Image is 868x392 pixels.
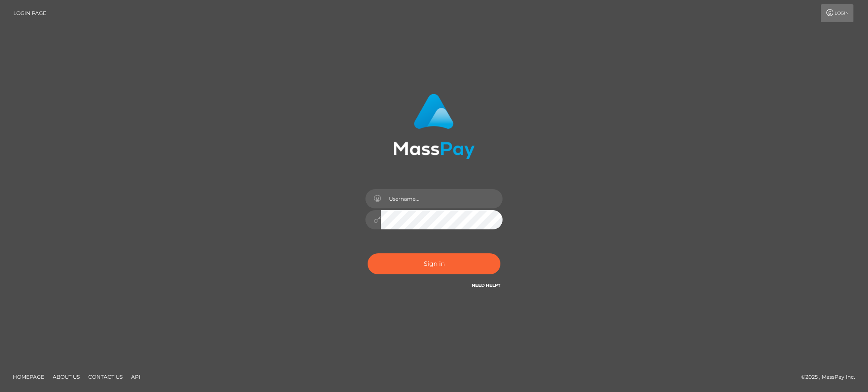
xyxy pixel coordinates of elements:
div: © 2025 , MassPay Inc. [801,372,862,382]
a: About Us [49,370,83,383]
a: Login Page [13,4,46,22]
a: Need Help? [472,282,500,288]
a: Contact Us [85,370,126,383]
a: Homepage [9,370,48,383]
input: Username... [381,189,503,208]
button: Sign in [368,253,500,274]
a: API [128,370,144,383]
a: Login [821,4,853,22]
img: MassPay Login [393,94,475,159]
